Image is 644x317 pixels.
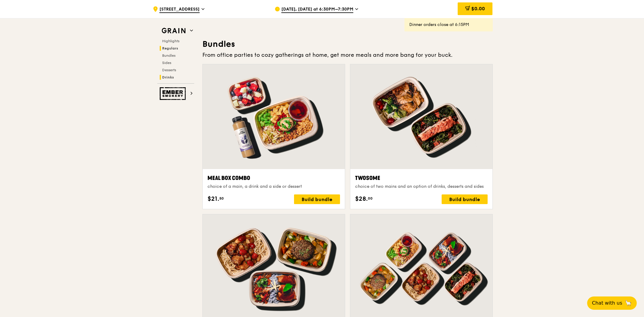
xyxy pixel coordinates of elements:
[159,6,200,13] span: [STREET_ADDRESS]
[368,196,373,201] span: 00
[208,184,340,190] div: choice of a main, a drink and a side or dessert
[409,22,488,28] div: Dinner orders close at 6:15PM
[162,39,179,43] span: Highlights
[471,6,485,11] span: $0.00
[219,196,224,201] span: 50
[162,46,178,50] span: Regulars
[442,194,488,204] div: Build bundle
[355,184,488,190] div: choice of two mains and an option of drinks, desserts and sides
[294,194,340,204] div: Build bundle
[162,53,175,58] span: Bundles
[355,194,368,203] span: $28.
[162,61,171,65] span: Sides
[355,174,488,182] div: Twosome
[587,296,637,310] button: Chat with us🦙
[202,39,493,50] h3: Bundles
[592,299,622,307] span: Chat with us
[202,51,493,59] div: From office parties to cozy gatherings at home, get more meals and more bang for your buck.
[208,174,340,182] div: Meal Box Combo
[625,299,632,307] span: 🦙
[160,87,188,100] img: Ember Smokery web logo
[281,6,353,13] span: [DATE], [DATE] at 6:30PM–7:30PM
[162,68,176,72] span: Desserts
[208,194,219,203] span: $21.
[160,25,188,36] img: Grain web logo
[162,75,174,79] span: Drinks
